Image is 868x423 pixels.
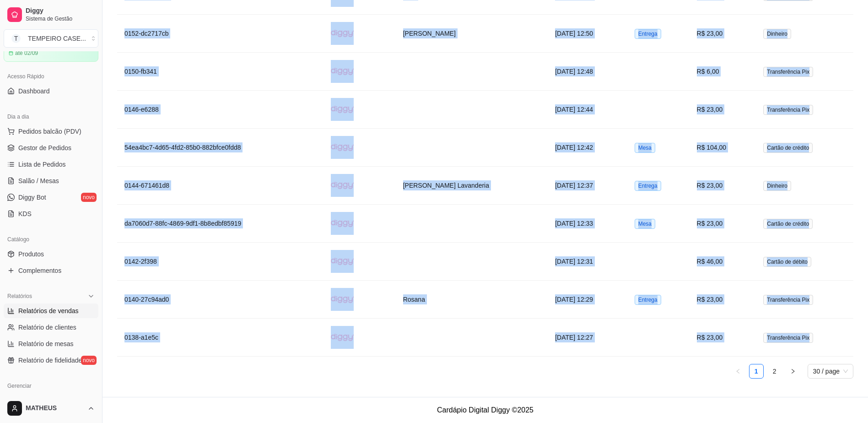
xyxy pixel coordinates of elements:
[18,176,59,185] span: Salão / Mesas
[4,29,98,48] button: Select a team
[790,369,796,374] span: right
[763,257,811,267] span: Cartão de débito
[763,143,813,153] span: Cartão de crédito
[117,205,323,243] td: da7060d7-88fc-4869-9df1-8b8edbf85919
[396,15,548,53] td: [PERSON_NAME]
[331,288,354,311] img: diggy
[4,141,98,155] a: Gestor de Pedidos
[331,98,354,121] img: diggy
[102,397,868,423] footer: Cardápio Digital Diggy © 2025
[786,364,800,379] button: right
[331,250,354,273] img: diggy
[548,15,627,53] td: [DATE] 12:50
[15,49,38,57] article: até 02/09
[18,160,66,169] span: Lista de Pedidos
[331,326,354,349] img: diggy
[117,319,323,357] td: 0138-a1e5c
[763,67,813,77] span: Transferência Pix
[18,87,50,96] span: Dashboard
[548,167,627,205] td: [DATE] 12:37
[4,232,98,247] div: Catálogo
[4,320,98,335] a: Relatório de clientes
[749,364,763,378] a: 1
[18,209,32,218] span: KDS
[786,364,800,379] li: Next Page
[117,167,323,205] td: 0144-671461d8
[7,293,32,300] span: Relatórios
[4,124,98,139] button: Pedidos balcão (PDV)
[635,295,661,305] span: Entrega
[4,336,98,351] a: Relatório de mesas
[763,29,791,39] span: Dinheiro
[731,364,745,379] li: Previous Page
[548,129,627,167] td: [DATE] 12:42
[690,15,756,53] td: R$ 23,00
[26,15,95,22] span: Sistema de Gestão
[548,91,627,129] td: [DATE] 12:44
[26,404,84,412] span: MATHEUS
[635,143,655,153] span: Mesa
[4,157,98,172] a: Lista de Pedidos
[18,143,71,152] span: Gestor de Pedidos
[28,34,86,43] div: TEMPEIRO CASE ...
[690,129,756,167] td: R$ 104,00
[763,105,813,115] span: Transferência Pix
[331,174,354,197] img: diggy
[690,91,756,129] td: R$ 23,00
[4,109,98,124] div: Dia a dia
[4,69,98,84] div: Acesso Rápido
[18,306,79,315] span: Relatórios de vendas
[18,193,46,202] span: Diggy Bot
[548,53,627,91] td: [DATE] 12:48
[117,129,323,167] td: 54ea4bc7-4d65-4fd2-85b0-882bfce0fdd8
[18,249,44,259] span: Produtos
[4,353,98,368] a: Relatório de fidelidadenovo
[331,212,354,235] img: diggy
[731,364,745,379] button: left
[26,7,95,15] span: Diggy
[548,243,627,281] td: [DATE] 12:31
[690,167,756,205] td: R$ 23,00
[735,369,741,374] span: left
[749,364,764,379] li: 1
[4,304,98,318] a: Relatórios de vendas
[18,356,82,365] span: Relatório de fidelidade
[690,243,756,281] td: R$ 46,00
[808,364,853,379] div: Page Size
[690,319,756,357] td: R$ 23,00
[763,181,791,191] span: Dinheiro
[18,266,61,275] span: Complementos
[117,243,323,281] td: 0142-2f398
[635,181,661,191] span: Entrega
[635,29,661,39] span: Entrega
[4,247,98,261] a: Produtos
[4,397,98,419] button: MATHEUS
[331,22,354,45] img: diggy
[690,281,756,319] td: R$ 23,00
[763,295,813,305] span: Transferência Pix
[11,34,21,43] span: T
[763,333,813,343] span: Transferência Pix
[690,205,756,243] td: R$ 23,00
[117,53,323,91] td: 0150-fb341
[331,60,354,83] img: diggy
[117,15,323,53] td: 0152-dc2717cb
[4,206,98,221] a: KDS
[117,91,323,129] td: 0146-e6288
[396,167,548,205] td: [PERSON_NAME] Lavanderia
[18,339,74,348] span: Relatório de mesas
[117,281,323,319] td: 0140-27c94ad0
[635,219,655,229] span: Mesa
[4,379,98,393] div: Gerenciar
[4,84,98,98] a: Dashboard
[331,136,354,159] img: diggy
[4,393,98,408] a: Entregadoresnovo
[18,323,76,332] span: Relatório de clientes
[767,364,782,379] li: 2
[4,263,98,278] a: Complementos
[18,127,81,136] span: Pedidos balcão (PDV)
[548,281,627,319] td: [DATE] 12:29
[548,319,627,357] td: [DATE] 12:27
[4,174,98,188] a: Salão / Mesas
[396,281,548,319] td: Rosana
